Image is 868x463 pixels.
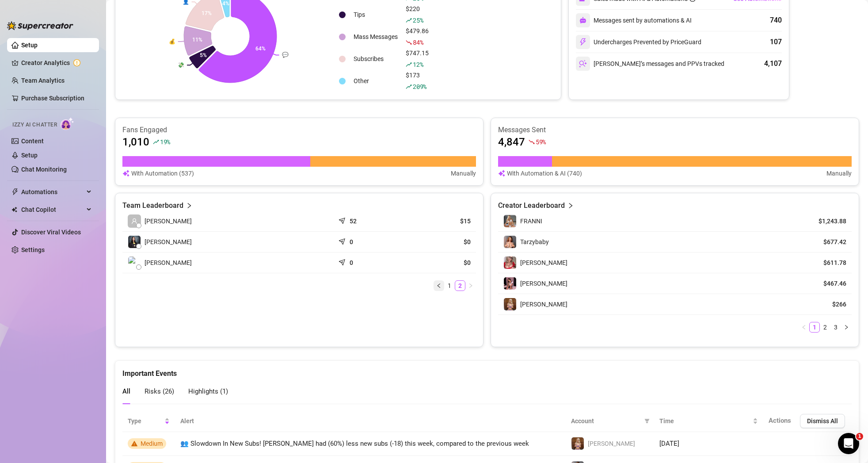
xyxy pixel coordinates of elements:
article: Messages Sent [498,125,852,135]
a: Creator Analytics exclamation-circle [21,56,92,70]
span: All [122,387,130,395]
span: warning [131,440,137,447]
span: rise [153,139,159,145]
span: Type [128,416,163,426]
span: left [801,325,807,330]
a: 2 [455,281,465,291]
span: 209 % [413,82,426,91]
article: Manually [451,168,476,178]
div: $220 [406,4,434,25]
a: Setup [21,42,38,49]
span: [PERSON_NAME] [520,301,567,308]
span: Chat Copilot [21,203,84,217]
a: Purchase Subscription [21,91,92,105]
span: right [844,325,849,330]
img: Chat Copilot [11,207,17,213]
th: Type [122,410,175,432]
span: Actions [769,417,791,425]
td: Other [350,70,401,92]
th: Time [654,410,764,432]
button: left [434,280,444,291]
span: rise [406,61,412,68]
iframe: Intercom live chat [838,433,859,454]
button: Dismiss All [800,414,845,428]
a: Settings [21,246,45,253]
div: Messages sent by automations & AI [576,13,692,27]
a: 1 [445,281,454,291]
td: Mass Messages [350,26,401,47]
span: filter [643,414,651,428]
div: $747.15 [406,48,434,69]
article: $0 [411,237,471,246]
li: Previous Page [799,322,809,333]
div: Important Events [122,361,852,379]
span: Automations [21,185,84,199]
span: Dismiss All [807,417,838,425]
article: 4,847 [498,135,525,149]
li: Previous Page [434,280,444,291]
span: 25 % [413,16,423,24]
span: [PERSON_NAME] [145,237,192,247]
img: Margarita [504,256,516,269]
span: 1 [856,433,863,440]
article: Creator Leaderboard [498,200,565,211]
div: $479.86 [406,26,434,47]
span: FRANNI [520,218,542,225]
img: logo-BBDzfeDw.svg [7,21,73,30]
span: Medium [141,440,163,447]
img: svg%3e [579,60,587,68]
span: right [186,200,192,211]
button: right [465,280,476,291]
img: Leila [504,298,516,310]
img: svg%3e [122,168,129,178]
li: Next Page [841,322,852,333]
span: 59 % [536,138,546,146]
div: 740 [770,15,782,26]
img: AI Chatter [61,117,74,130]
img: Leila [571,437,584,450]
img: Tarzybaby [504,236,516,248]
a: Setup [21,152,38,159]
span: fall [406,39,412,46]
img: svg%3e [579,38,587,46]
article: $467.46 [806,279,846,288]
span: 84 % [413,38,423,46]
img: FRANNI [504,215,516,227]
span: Account [571,416,641,426]
span: Tarzybaby [520,238,549,245]
a: Content [21,138,44,145]
span: [PERSON_NAME] [145,216,192,226]
div: 4,107 [764,58,782,69]
a: 2 [820,322,830,332]
text: 💬 [282,52,289,58]
span: [DATE] [659,440,679,448]
span: [PERSON_NAME] [588,440,635,447]
span: [PERSON_NAME] [520,280,567,287]
img: svg%3e [579,17,586,24]
th: Alert [175,410,566,432]
li: 3 [830,322,841,333]
img: Keelie [504,277,516,290]
span: user [131,218,137,224]
span: rise [406,84,412,90]
span: Highlights ( 1 ) [188,387,228,395]
div: Undercharges Prevented by PriceGuard [576,35,701,49]
article: $1,243.88 [806,217,846,226]
article: 0 [350,258,353,267]
a: Discover Viral Videos [21,229,81,236]
span: send [339,257,347,266]
span: 👥 Slowdown In New Subs! [PERSON_NAME] had (60%) less new subs (-18) this week, compared to the pr... [180,440,529,448]
span: 19 % [160,138,170,146]
span: fall [529,139,535,145]
span: Izzy AI Chatter [12,121,57,129]
span: thunderbolt [11,188,19,195]
span: send [339,236,347,245]
div: $173 [406,70,434,92]
text: 💸 [178,62,184,69]
img: Ella Divino [128,236,141,248]
a: Chat Monitoring [21,166,67,173]
article: 52 [350,217,357,226]
td: Tips [350,4,401,25]
span: right [468,283,473,288]
a: Team Analytics [21,77,65,84]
